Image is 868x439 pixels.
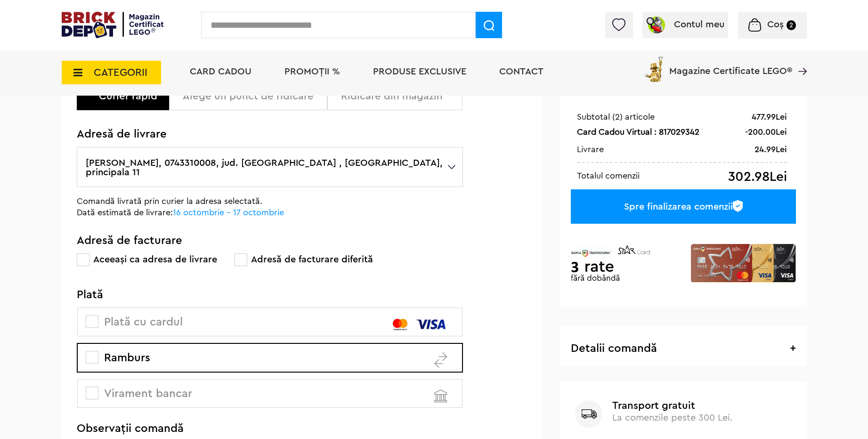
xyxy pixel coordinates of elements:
[787,20,796,30] small: 2
[646,20,724,29] a: Contul meu
[88,317,183,328] span: Plată cu cardul
[183,90,320,102] div: Alege un punct de ridicare
[77,195,336,207] p: Comandă livrată prin curier la adresa selectată.
[767,20,784,29] span: Coș
[577,128,699,136] b: Card Cadou Virtual : 817029342
[754,144,787,155] div: 24.99Lei
[499,67,544,76] a: Contact
[77,289,463,301] h3: Plată
[77,207,336,218] p: Dată estimată de livrare:
[251,255,373,264] label: Adresă de facturare diferită
[728,170,787,184] div: 302.98Lei
[88,352,150,364] span: Ramburs
[674,20,724,29] span: Contul meu
[738,127,787,137] div: -200.00Lei
[94,67,147,78] span: CATEGORII
[93,255,217,264] label: Aceeași ca adresa de livrare
[99,90,162,102] div: Curier rapid
[373,67,466,76] a: Produse exclusive
[575,400,602,428] img: Transport gratuit
[577,170,640,181] div: Totalul comenzii
[752,111,787,122] div: 477.99Lei
[77,423,463,434] h3: Observații comandă
[792,54,807,64] a: Magazine Certificate LEGO®
[612,413,733,423] span: La comenzile peste 300 Lei.
[790,343,796,354] span: +
[571,343,795,355] h3: Detalii comandă
[577,144,604,155] div: Livrare
[190,67,251,76] a: Card Cadou
[571,189,795,224] div: Spre finalizarea comenzii
[577,111,655,122] div: Subtotal (2) articole
[284,67,340,76] a: PROMOȚII %
[77,235,463,246] h3: Adresă de facturare
[88,388,192,399] span: Virament bancar
[612,400,800,411] b: Transport gratuit
[77,147,463,187] label: [PERSON_NAME], 0743310008, jud. [GEOGRAPHIC_DATA] , [GEOGRAPHIC_DATA], principala 11
[669,54,792,76] span: Magazine Certificate LEGO®
[173,208,284,217] span: 16 octombrie - 17 octombrie
[341,90,455,102] div: Ridicare din magazin
[77,129,463,140] h3: Adresă de livrare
